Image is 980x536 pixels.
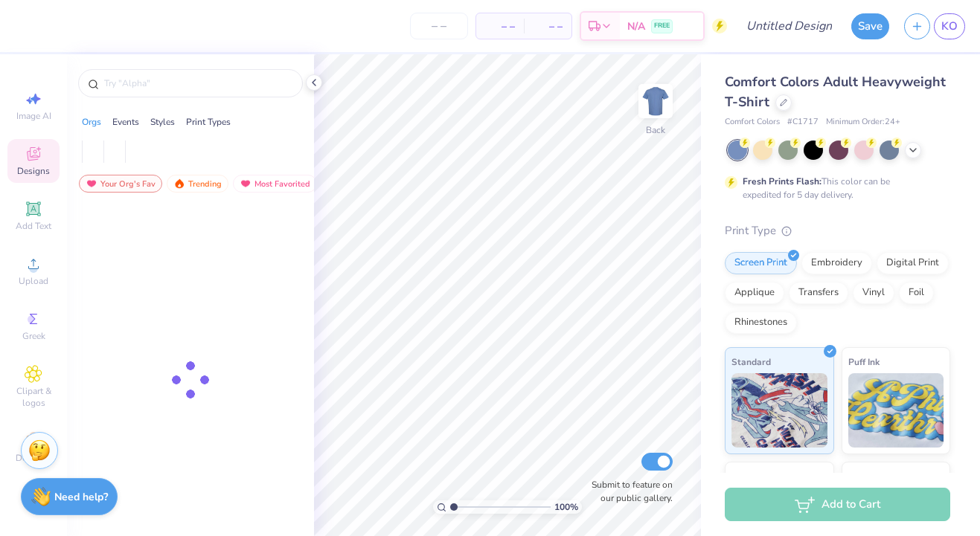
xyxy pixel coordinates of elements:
span: Greek [22,330,45,342]
span: Metallic & Glitter Ink [848,468,936,484]
div: Print Types [186,115,231,129]
span: Decorate [16,452,51,464]
input: Try "Alpha" [103,76,293,91]
div: Screen Print [725,252,797,274]
img: Standard [731,373,827,448]
div: Rhinestones [725,311,797,334]
label: Submit to feature on our public gallery. [583,478,673,505]
span: FREE [654,21,670,31]
div: Events [112,115,139,129]
span: Neon Ink [731,468,768,484]
img: trending.gif [173,178,185,189]
span: Comfort Colors [725,116,780,129]
div: Applique [725,282,784,304]
div: Digital Print [877,252,949,274]
span: Designs [17,165,50,177]
div: Orgs [82,115,101,129]
span: Standard [731,354,771,369]
span: KO [941,18,958,35]
span: Puff Ink [848,354,880,369]
div: This color can be expedited for 5 day delivery. [743,175,926,201]
span: Image AI [16,110,51,122]
div: Trending [167,175,228,193]
strong: Need help? [54,490,108,504]
img: Puff Ink [848,373,944,448]
div: Your Org's Fav [79,175,162,193]
div: Print Type [725,222,950,239]
input: Untitled Design [734,11,844,41]
span: Add Text [16,220,51,232]
span: – – [533,19,563,34]
img: Back [641,86,670,116]
span: Upload [19,275,48,287]
button: Save [851,13,889,39]
div: Foil [899,282,934,304]
span: Comfort Colors Adult Heavyweight T-Shirt [725,73,946,111]
span: Clipart & logos [7,385,60,409]
span: Minimum Order: 24 + [826,116,900,129]
img: most_fav.gif [240,178,252,189]
div: Styles [150,115,175,129]
div: Embroidery [801,252,872,274]
span: N/A [627,19,645,34]
img: most_fav.gif [86,178,97,189]
input: – – [410,13,468,39]
div: Back [646,123,665,137]
div: Vinyl [853,282,894,304]
div: Most Favorited [233,175,317,193]
strong: Fresh Prints Flash: [743,175,822,187]
a: KO [934,13,965,39]
div: Transfers [789,282,848,304]
span: # C1717 [787,116,819,129]
span: 100 % [554,500,578,514]
span: – – [485,19,515,34]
